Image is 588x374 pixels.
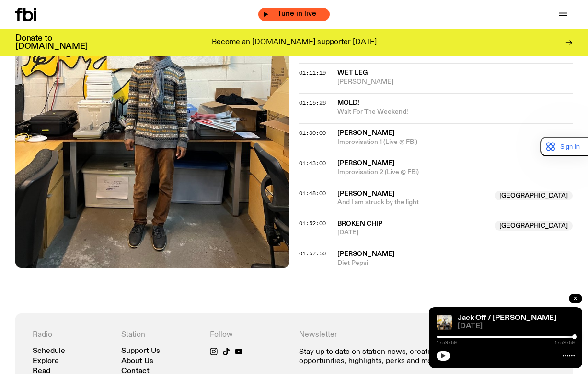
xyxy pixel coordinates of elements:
span: [PERSON_NAME] [337,190,395,197]
span: 01:48:00 [299,189,326,197]
span: [PERSON_NAME] [337,251,395,257]
button: 01:52:00 [299,221,326,226]
span: [DATE] [337,228,489,237]
span: [PERSON_NAME] [337,77,573,87]
h4: Newsletter [299,330,467,340]
span: [PERSON_NAME] [337,130,395,136]
span: Improvisation 1 (Live @ FBi) [337,138,573,147]
button: 01:30:00 [299,131,326,136]
span: MOLD! [337,99,359,106]
h4: Radio [33,330,112,340]
a: Explore [33,358,59,365]
span: 01:43:00 [299,159,326,167]
span: [PERSON_NAME] [337,160,395,166]
span: 01:57:56 [299,250,326,257]
span: 01:52:00 [299,220,326,227]
button: 01:57:56 [299,251,326,256]
button: On AirMosaicTune in live [258,8,330,21]
span: [DATE] [458,323,575,330]
span: 01:11:19 [299,69,326,77]
h3: Donate to [DOMAIN_NAME] [15,34,88,51]
h4: Follow [210,330,289,340]
span: Improvisation 2 (Live @ FBi) [337,168,573,177]
span: 1:59:59 [437,341,457,345]
a: About Us [121,358,153,365]
p: Stay up to date on station news, creative opportunities, highlights, perks and more. [299,348,467,366]
span: Wait For The Weekend! [337,108,573,117]
span: Diet Pepsi [337,259,573,268]
span: 01:15:26 [299,99,326,107]
span: 01:30:00 [299,129,326,137]
span: [GEOGRAPHIC_DATA] [495,191,573,200]
a: Schedule [33,348,65,355]
a: Jack Off / [PERSON_NAME] [458,314,556,322]
button: 01:43:00 [299,161,326,166]
h4: Station [121,330,200,340]
span: Broken Chip [337,220,382,227]
p: Become an [DOMAIN_NAME] supporter [DATE] [212,38,377,47]
button: 01:15:26 [299,100,326,106]
span: Tune in live [269,11,325,18]
button: 01:48:00 [299,191,326,196]
button: 01:11:19 [299,70,326,76]
a: Support Us [121,348,160,355]
span: Wet Leg [337,69,368,76]
span: 1:59:59 [554,341,575,345]
span: [GEOGRAPHIC_DATA] [495,221,573,231]
span: And I am struck by the light [337,198,489,207]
